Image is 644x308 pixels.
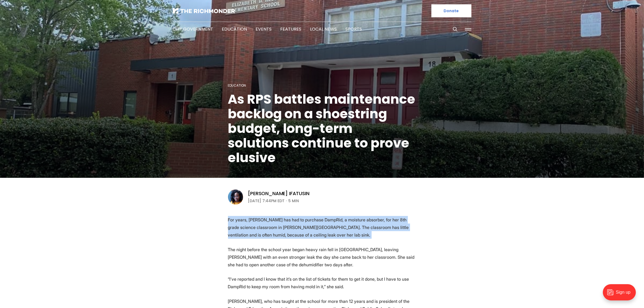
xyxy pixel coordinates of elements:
[228,83,246,88] a: Education
[173,8,235,14] img: The Richmonder
[228,275,416,290] p: “I’ve reported and I know that it’s on the list of tickets for them to get it done, but I have to...
[222,26,247,32] a: Education
[228,216,416,239] p: For years, [PERSON_NAME] has had to purchase DampRid, a moisture absorber, for her 8th grade scie...
[346,26,362,32] a: Sports
[256,26,272,32] a: Events
[248,190,309,197] a: [PERSON_NAME] Ifatusin
[228,246,416,268] p: The night before the school year began heavy rain fell in [GEOGRAPHIC_DATA], leaving [PERSON_NAME...
[248,198,285,204] time: [DATE] 7:44PM EDT
[288,198,299,204] span: 5 min
[173,26,213,32] a: City Government
[598,281,644,308] iframe: portal-trigger
[451,25,459,33] button: Search this site
[228,189,243,205] img: Victoria A. Ifatusin
[228,92,416,165] h1: As RPS battles maintenance backlog on a shoestring budget, long-term solutions continue to prove ...
[280,26,302,32] a: Features
[310,26,337,32] a: Local News
[431,4,471,17] a: Donate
